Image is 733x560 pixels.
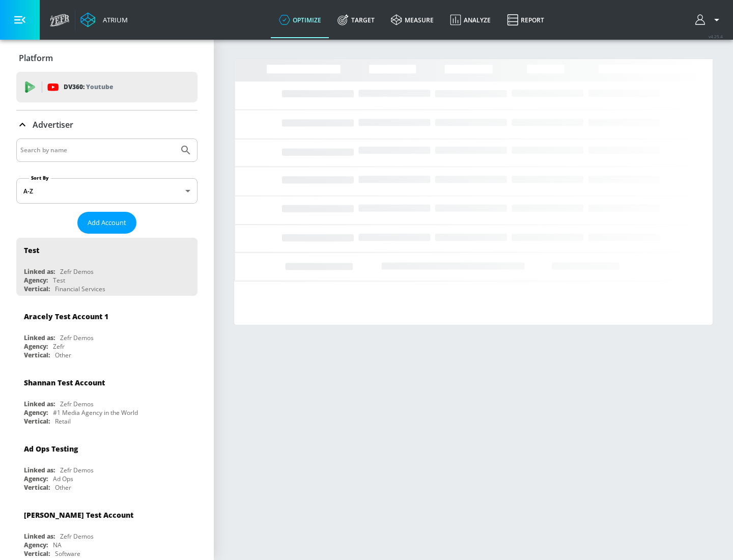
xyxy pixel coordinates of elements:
[24,378,105,387] div: Shannan Test Account
[53,541,62,549] div: NA
[24,333,55,342] div: Linked as:
[24,245,39,255] div: Test
[16,72,198,102] div: DV360: Youtube
[24,417,50,426] div: Vertical:
[16,110,198,139] div: Advertiser
[16,436,198,494] div: Ad Ops TestingLinked as:Zefr DemosAgency:Ad OpsVertical:Other
[24,466,55,474] div: Linked as:
[60,466,94,474] div: Zefr Demos
[16,304,198,362] div: Aracely Test Account 1Linked as:Zefr DemosAgency:ZefrVertical:Other
[29,175,51,181] label: Sort By
[60,267,94,276] div: Zefr Demos
[77,212,136,234] button: Add Account
[24,276,48,285] div: Agency:
[24,541,48,549] div: Agency:
[709,34,723,39] span: v 4.25.4
[20,144,175,157] input: Search by name
[24,400,55,408] div: Linked as:
[60,532,94,541] div: Zefr Demos
[55,483,71,492] div: Other
[24,351,50,359] div: Vertical:
[24,483,50,492] div: Vertical:
[53,408,138,417] div: #1 Media Agency in the World
[55,549,80,558] div: Software
[24,285,50,293] div: Vertical:
[53,276,65,285] div: Test
[33,119,73,130] p: Advertiser
[16,370,198,428] div: Shannan Test AccountLinked as:Zefr DemosAgency:#1 Media Agency in the WorldVertical:Retail
[53,342,65,351] div: Zefr
[88,217,126,229] span: Add Account
[24,342,48,351] div: Agency:
[55,351,71,359] div: Other
[64,81,113,93] p: DV360:
[442,2,499,38] a: Analyze
[24,312,108,321] div: Aracely Test Account 1
[80,12,128,27] a: Atrium
[383,2,442,38] a: measure
[19,52,53,64] p: Platform
[24,267,55,276] div: Linked as:
[16,44,198,72] div: Platform
[271,2,329,38] a: optimize
[499,2,552,38] a: Report
[16,178,198,204] div: A-Z
[55,417,71,426] div: Retail
[55,285,105,293] div: Financial Services
[16,238,198,296] div: TestLinked as:Zefr DemosAgency:TestVertical:Financial Services
[24,549,50,558] div: Vertical:
[24,532,55,541] div: Linked as:
[24,408,48,417] div: Agency:
[60,400,94,408] div: Zefr Demos
[60,333,94,342] div: Zefr Demos
[99,15,128,24] div: Atrium
[86,81,113,92] p: Youtube
[329,2,383,38] a: Target
[24,474,48,483] div: Agency:
[24,444,78,454] div: Ad Ops Testing
[24,510,133,520] div: [PERSON_NAME] Test Account
[53,474,73,483] div: Ad Ops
